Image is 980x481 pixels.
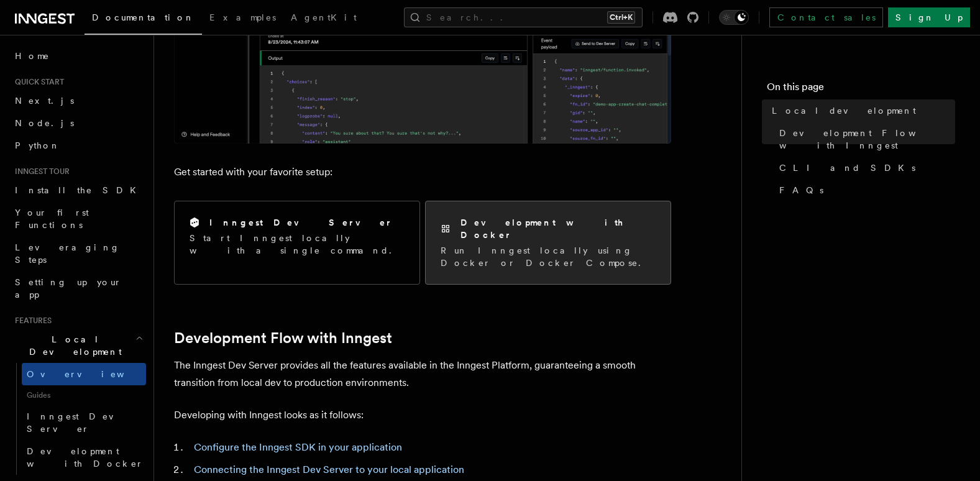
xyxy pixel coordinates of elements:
[774,157,955,179] a: CLI and SDKs
[15,208,89,230] span: Your first Functions
[209,216,393,229] h2: Inngest Dev Server
[10,112,146,134] a: Node.js
[441,244,656,269] p: Run Inngest locally using Docker or Docker Compose.
[425,201,671,285] a: Development with DockerRun Inngest locally using Docker or Docker Compose.
[10,333,135,358] span: Local Development
[291,12,357,22] span: AgentKit
[460,216,656,241] h2: Development with Docker
[772,104,916,117] span: Local development
[174,406,671,424] p: Developing with Inngest looks as it follows:
[22,405,146,440] a: Inngest Dev Server
[15,242,120,265] span: Leveraging Steps
[22,385,146,405] span: Guides
[190,232,405,257] p: Start Inngest locally with a single command.
[779,127,955,152] span: Development Flow with Inngest
[15,277,122,300] span: Setting up your app
[607,11,635,24] kbd: Ctrl+K
[283,4,364,34] a: AgentKit
[174,201,420,285] a: Inngest Dev ServerStart Inngest locally with a single command.
[10,134,146,157] a: Python
[10,316,52,326] span: Features
[15,50,50,62] span: Home
[779,162,915,174] span: CLI and SDKs
[194,464,464,475] a: Connecting the Inngest Dev Server to your local application
[10,363,146,475] div: Local Development
[888,7,970,27] a: Sign Up
[767,80,955,99] h4: On this page
[194,441,402,453] a: Configure the Inngest SDK in your application
[10,201,146,236] a: Your first Functions
[10,167,70,176] span: Inngest tour
[779,184,823,196] span: FAQs
[209,12,276,22] span: Examples
[174,329,392,347] a: Development Flow with Inngest
[15,185,144,195] span: Install the SDK
[767,99,955,122] a: Local development
[10,77,64,87] span: Quick start
[22,440,146,475] a: Development with Docker
[10,236,146,271] a: Leveraging Steps
[202,4,283,34] a: Examples
[27,369,155,379] span: Overview
[85,4,202,35] a: Documentation
[27,411,133,434] span: Inngest Dev Server
[15,118,74,128] span: Node.js
[15,96,74,106] span: Next.js
[10,328,146,363] button: Local Development
[22,363,146,385] a: Overview
[404,7,643,27] button: Search...Ctrl+K
[774,179,955,201] a: FAQs
[10,89,146,112] a: Next.js
[10,179,146,201] a: Install the SDK
[15,140,60,150] span: Python
[10,45,146,67] a: Home
[10,271,146,306] a: Setting up your app
[769,7,883,27] a: Contact sales
[174,357,671,392] p: The Inngest Dev Server provides all the features available in the Inngest Platform, guaranteeing ...
[174,163,671,181] p: Get started with your favorite setup:
[774,122,955,157] a: Development Flow with Inngest
[92,12,195,22] span: Documentation
[27,446,144,469] span: Development with Docker
[719,10,749,25] button: Toggle dark mode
